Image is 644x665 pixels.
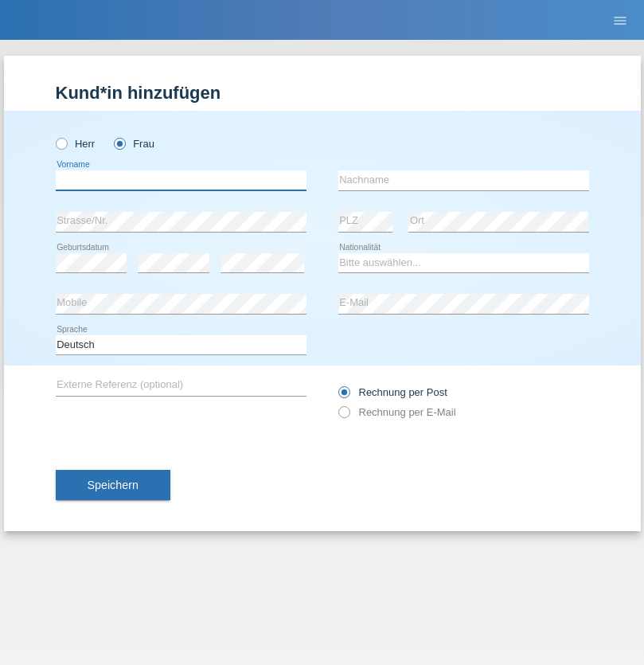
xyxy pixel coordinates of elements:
label: Rechnung per E-Mail [338,406,456,418]
input: Herr [56,138,66,148]
label: Frau [114,138,154,150]
a: menu [604,15,636,25]
h1: Kund*in hinzufügen [56,83,589,103]
i: menu [612,13,628,29]
input: Frau [114,138,124,148]
span: Speichern [88,479,139,491]
input: Rechnung per E-Mail [338,406,349,426]
button: Speichern [56,470,170,500]
input: Rechnung per Post [338,386,349,406]
label: Herr [56,138,96,150]
label: Rechnung per Post [338,386,447,398]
